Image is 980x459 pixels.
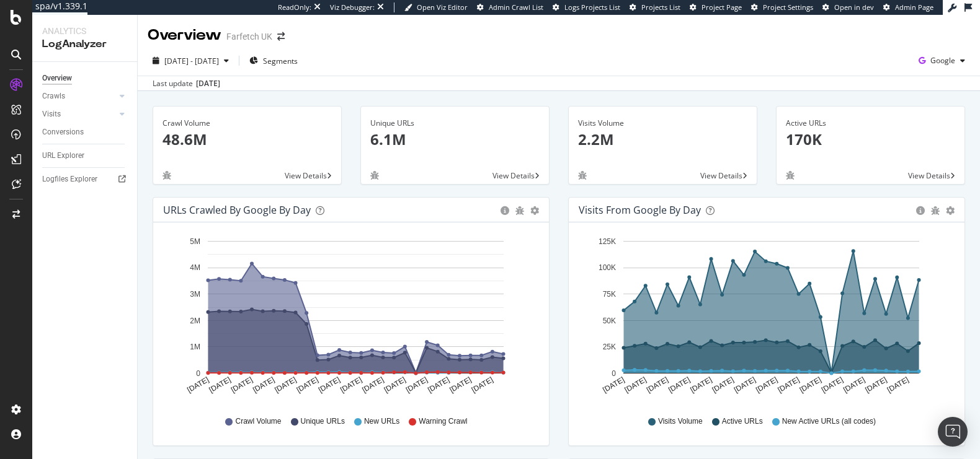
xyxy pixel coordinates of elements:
[278,2,311,12] div: ReadOnly:
[42,149,84,162] div: URL Explorer
[404,2,468,12] a: Open Viz Editor
[630,2,680,12] a: Projects List
[263,56,298,66] span: Segments
[578,118,747,129] div: Visits Volume
[842,375,866,395] text: [DATE]
[235,416,281,427] span: Crawl Volume
[164,56,219,66] span: [DATE] - [DATE]
[339,375,363,395] text: [DATE]
[404,375,429,395] text: [DATE]
[163,171,171,180] div: bug
[190,237,200,246] text: 5M
[370,171,379,180] div: bug
[208,375,233,395] text: [DATE]
[148,51,234,71] button: [DATE] - [DATE]
[603,290,616,299] text: 75K
[244,51,303,71] button: Segments
[612,369,616,378] text: 0
[501,206,509,215] div: circle-info
[579,204,701,216] div: Visits from Google by day
[834,2,874,12] span: Open in dev
[599,237,616,246] text: 125K
[153,78,220,89] div: Last update
[786,171,795,180] div: bug
[489,2,543,12] span: Admin Crawl List
[163,204,311,216] div: URLs Crawled by Google by day
[688,375,713,395] text: [DATE]
[601,375,626,395] text: [DATE]
[599,264,616,273] text: 100K
[914,51,970,71] button: Google
[477,2,543,12] a: Admin Crawl List
[931,206,940,215] div: bug
[42,108,116,121] a: Visits
[798,375,823,395] text: [DATE]
[733,375,757,395] text: [DATE]
[938,417,968,447] div: Open Intercom Messenger
[42,72,72,85] div: Overview
[226,30,272,43] div: Farfetch UK
[42,173,128,186] a: Logfiles Explorer
[163,232,533,404] div: A chart.
[763,2,813,12] span: Project Settings
[196,369,200,378] text: 0
[822,2,874,12] a: Open in dev
[42,173,97,186] div: Logfiles Explorer
[515,206,524,215] div: bug
[603,317,616,325] text: 50K
[251,375,276,395] text: [DATE]
[603,343,616,351] text: 25K
[786,118,955,129] div: Active URLs
[330,2,375,12] div: Viz Debugger:
[295,375,320,395] text: [DATE]
[492,170,535,181] span: View Details
[751,2,813,12] a: Project Settings
[370,118,540,129] div: Unique URLs
[42,90,65,103] div: Crawls
[886,375,911,395] text: [DATE]
[364,416,399,427] span: New URLs
[776,375,801,395] text: [DATE]
[578,129,747,150] p: 2.2M
[42,90,116,103] a: Crawls
[42,108,61,121] div: Visits
[641,2,680,12] span: Projects List
[419,416,467,427] span: Warning Crawl
[42,25,127,37] div: Analytics
[190,343,200,351] text: 1M
[190,317,200,325] text: 2M
[301,416,345,427] span: Unique URLs
[360,375,385,395] text: [DATE]
[623,375,648,395] text: [DATE]
[895,2,933,12] span: Admin Page
[782,416,876,427] span: New Active URLs (all codes)
[470,375,495,395] text: [DATE]
[229,375,254,395] text: [DATE]
[448,375,473,395] text: [DATE]
[426,375,451,395] text: [DATE]
[564,2,620,12] span: Logs Projects List
[578,171,587,180] div: bug
[42,126,84,139] div: Conversions
[277,32,285,41] div: arrow-right-arrow-left
[190,264,200,273] text: 4M
[908,170,950,181] span: View Details
[370,129,540,150] p: 6.1M
[700,170,742,181] span: View Details
[417,2,468,12] span: Open Viz Editor
[722,416,763,427] span: Active URLs
[285,170,327,181] span: View Details
[711,375,736,395] text: [DATE]
[863,375,888,395] text: [DATE]
[185,375,210,395] text: [DATE]
[190,290,200,299] text: 3M
[163,129,332,150] p: 48.6M
[553,2,620,12] a: Logs Projects List
[786,129,955,150] p: 170K
[579,232,948,404] svg: A chart.
[883,2,933,12] a: Admin Page
[946,206,955,215] div: gear
[317,375,342,395] text: [DATE]
[645,375,670,395] text: [DATE]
